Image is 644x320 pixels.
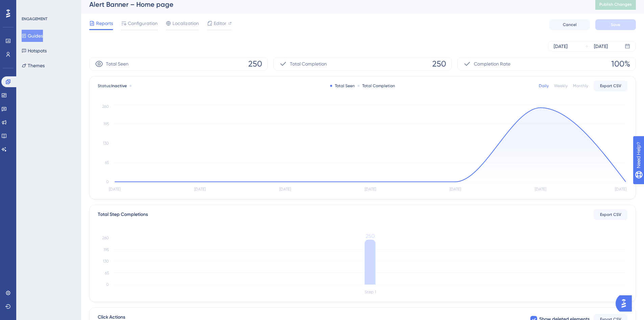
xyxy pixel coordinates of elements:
[22,30,43,42] button: Guides
[172,19,199,27] span: Localization
[594,209,627,220] button: Export CSV
[600,212,621,217] span: Export CSV
[474,60,510,68] span: Completion Rate
[98,211,148,219] div: Total Step Completions
[128,19,158,27] span: Configuration
[106,60,129,68] span: Total Seen
[290,60,327,68] span: Total Completion
[98,83,127,89] span: Status:
[616,293,636,314] iframe: UserGuiding AI Assistant Launcher
[194,187,206,192] tspan: [DATE]
[611,22,620,27] span: Save
[16,2,42,10] span: Need Help?
[594,80,627,91] button: Export CSV
[554,42,568,50] div: [DATE]
[248,58,262,69] span: 250
[599,2,632,7] span: Publish Changes
[102,236,109,240] tspan: 260
[600,83,621,89] span: Export CSV
[103,259,109,264] tspan: 130
[595,19,636,30] button: Save
[535,187,546,192] tspan: [DATE]
[450,187,461,192] tspan: [DATE]
[594,42,608,50] div: [DATE]
[214,19,226,27] span: Editor
[22,16,47,22] div: ENGAGEMENT
[366,233,375,239] tspan: 250
[539,83,549,89] div: Daily
[554,83,568,89] div: Weekly
[358,83,395,89] div: Total Completion
[611,58,630,69] span: 100%
[563,22,577,27] span: Cancel
[103,141,109,146] tspan: 130
[102,104,109,109] tspan: 260
[105,271,109,275] tspan: 65
[111,83,127,88] span: Inactive
[103,247,109,252] tspan: 195
[106,282,109,287] tspan: 0
[106,179,109,184] tspan: 0
[22,59,45,72] button: Themes
[109,187,120,192] tspan: [DATE]
[365,290,376,294] tspan: Step 1
[22,45,47,57] button: Hotspots
[103,122,109,126] tspan: 195
[549,19,590,30] button: Cancel
[573,83,588,89] div: Monthly
[96,19,113,27] span: Reports
[365,187,376,192] tspan: [DATE]
[615,187,626,192] tspan: [DATE]
[432,58,446,69] span: 250
[105,160,109,165] tspan: 65
[279,187,291,192] tspan: [DATE]
[330,83,355,89] div: Total Seen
